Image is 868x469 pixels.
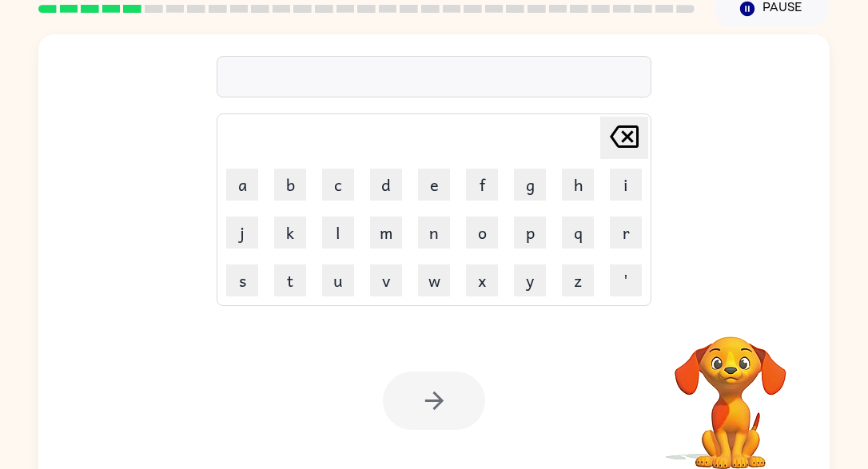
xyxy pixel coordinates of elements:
button: m [370,217,402,248]
button: y [514,264,546,296]
button: s [226,264,258,296]
button: r [610,217,642,248]
button: ' [610,264,642,296]
button: d [370,169,402,201]
button: l [322,217,354,248]
button: z [562,264,594,296]
button: o [466,217,498,248]
button: w [418,264,450,296]
button: p [514,217,546,248]
button: c [322,169,354,201]
button: g [514,169,546,201]
button: b [274,169,306,201]
button: h [562,169,594,201]
button: t [274,264,306,296]
button: v [370,264,402,296]
button: u [322,264,354,296]
button: x [466,264,498,296]
button: f [466,169,498,201]
button: n [418,217,450,248]
button: j [226,217,258,248]
button: q [562,217,594,248]
button: a [226,169,258,201]
button: e [418,169,450,201]
button: i [610,169,642,201]
button: k [274,217,306,248]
